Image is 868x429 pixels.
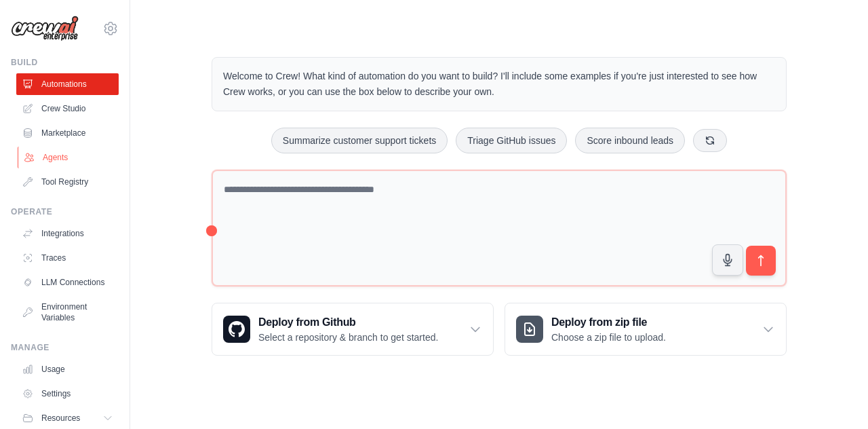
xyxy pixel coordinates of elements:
[18,147,120,168] a: Agents
[575,128,685,153] button: Score inbound leads
[258,331,438,344] p: Select a repository & branch to get started.
[551,331,666,344] p: Choose a zip file to upload.
[16,358,119,380] a: Usage
[11,342,119,353] div: Manage
[258,314,438,331] h3: Deploy from Github
[16,383,119,405] a: Settings
[41,413,80,424] span: Resources
[16,171,119,193] a: Tool Registry
[16,407,119,429] button: Resources
[11,57,119,68] div: Build
[16,296,119,329] a: Environment Variables
[16,122,119,144] a: Marketplace
[456,128,567,153] button: Triage GitHub issues
[16,247,119,269] a: Traces
[11,206,119,217] div: Operate
[16,73,119,95] a: Automations
[16,98,119,119] a: Crew Studio
[11,16,79,41] img: Logo
[800,364,868,429] iframe: Chat Widget
[16,223,119,244] a: Integrations
[223,69,775,100] p: Welcome to Crew! What kind of automation do you want to build? I'll include some examples if you'...
[551,314,666,331] h3: Deploy from zip file
[16,272,119,293] a: LLM Connections
[271,128,448,153] button: Summarize customer support tickets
